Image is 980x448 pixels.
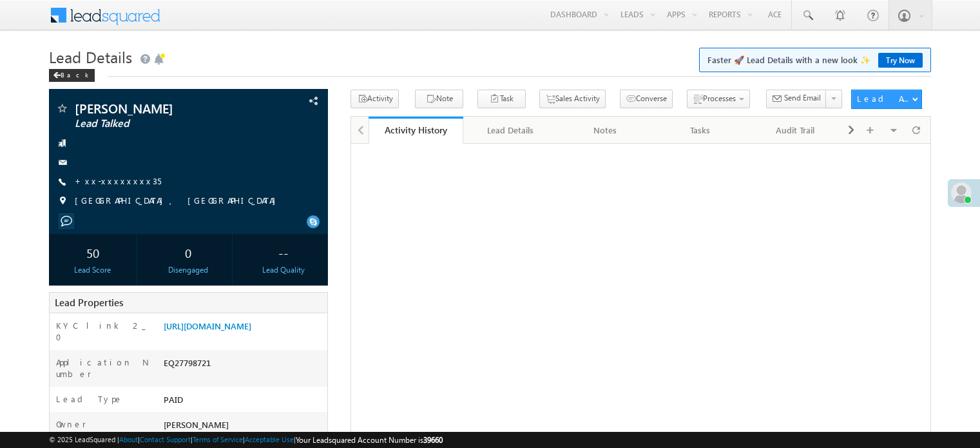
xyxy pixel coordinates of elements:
span: 39660 [423,435,443,445]
a: About [119,435,138,443]
a: Notes [559,117,653,144]
span: [GEOGRAPHIC_DATA], [GEOGRAPHIC_DATA] [75,195,282,208]
label: Application Number [56,356,150,380]
span: Your Leadsquared Account Number is [296,435,443,445]
span: Lead Properties [55,296,123,309]
a: Tasks [653,117,748,144]
a: Terms of Service [193,435,243,443]
div: Tasks [664,122,736,138]
div: Activity History [378,124,454,136]
div: Lead Quality [243,264,324,276]
button: Send Email [766,90,827,108]
a: [URL][DOMAIN_NAME] [164,320,251,331]
div: -- [243,240,324,264]
button: Converse [620,90,673,108]
a: +xx-xxxxxxxx35 [75,175,161,186]
span: Processes [703,93,736,103]
button: Sales Activity [539,90,606,108]
button: Processes [687,90,750,108]
button: Activity [351,90,399,108]
div: 50 [52,240,133,264]
div: Back [49,69,95,82]
label: Lead Type [56,393,123,405]
a: Back [49,68,101,79]
div: Lead Score [52,264,133,276]
div: PAID [160,393,327,411]
a: Contact Support [140,435,191,443]
div: Audit Trail [759,122,832,138]
span: © 2025 LeadSquared | | | | | [49,434,443,446]
div: Lead Actions [857,93,912,104]
span: [PERSON_NAME] [164,419,229,430]
button: Lead Actions [851,90,922,109]
div: Lead Details [474,122,546,138]
div: Disengaged [148,264,229,276]
a: Audit Trail [749,117,843,144]
span: Lead Details [49,46,132,67]
div: Notes [569,122,642,138]
label: Owner [56,418,86,430]
label: KYC link 2_0 [56,320,150,343]
span: [PERSON_NAME] [75,102,247,115]
button: Task [477,90,526,108]
span: Send Email [784,92,821,104]
span: Faster 🚀 Lead Details with a new look ✨ [707,54,923,66]
a: Try Now [878,53,923,68]
a: Activity History [369,117,463,144]
a: Acceptable Use [245,435,294,443]
button: Note [415,90,463,108]
div: 0 [148,240,229,264]
a: Lead Details [463,117,558,144]
span: Lead Talked [75,117,247,130]
div: EQ27798721 [160,356,327,375]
